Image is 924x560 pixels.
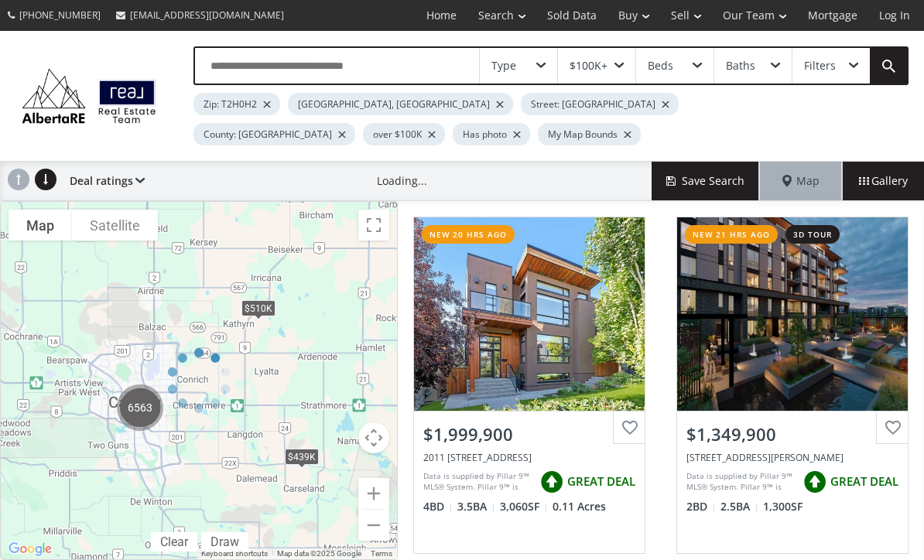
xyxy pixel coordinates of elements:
span: 2.5 BA [720,499,759,514]
a: [EMAIL_ADDRESS][DOMAIN_NAME] [108,1,292,29]
div: 2011 29 Avenue SW, Calgary, AB T2T 1N4 [423,451,635,464]
span: Map [782,173,820,189]
div: Gallery [842,162,924,200]
div: Map [760,162,842,200]
div: Baths [726,60,755,71]
span: [PHONE_NUMBER] [19,9,101,22]
span: 2 BD [686,499,717,514]
div: over $100K [363,123,445,145]
img: rating icon [536,466,567,497]
div: Type [491,60,516,71]
div: [GEOGRAPHIC_DATA], [GEOGRAPHIC_DATA] [288,93,513,115]
div: $1,999,900 [423,422,635,446]
div: Filters [804,60,836,71]
div: 4180 Kovitz Avenue NW #206, Calgary, AB T2L 2K7 [686,451,898,464]
div: Street: [GEOGRAPHIC_DATA] [521,93,679,115]
span: 4 BD [423,499,453,514]
button: Save Search [652,162,760,200]
span: Gallery [859,173,908,189]
div: Zip: T2H0H2 [193,93,280,115]
div: Has photo [453,123,530,145]
div: Data is supplied by Pillar 9™ MLS® System. Pillar 9™ is the owner of the copyright in its MLS® Sy... [686,470,796,493]
div: Beds [648,60,673,71]
div: $100K+ [570,60,607,71]
img: rating icon [799,466,830,497]
div: Data is supplied by Pillar 9™ MLS® System. Pillar 9™ is the owner of the copyright in its MLS® Sy... [423,470,532,493]
span: 0.11 Acres [553,499,606,514]
div: Deal ratings [62,162,145,200]
div: Loading... [377,173,427,189]
span: 3,060 SF [500,499,549,514]
img: Logo [15,65,163,126]
div: County: [GEOGRAPHIC_DATA] [193,123,355,145]
span: [EMAIL_ADDRESS][DOMAIN_NAME] [130,9,284,22]
span: GREAT DEAL [830,473,898,490]
div: $1,349,900 [686,422,898,446]
span: 3.5 BA [457,499,496,514]
div: My Map Bounds [538,123,641,145]
span: GREAT DEAL [567,473,635,490]
span: 1,300 SF [763,499,803,514]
